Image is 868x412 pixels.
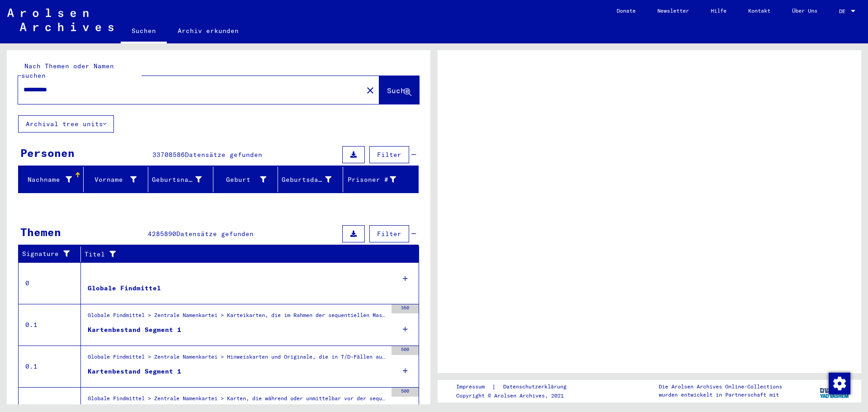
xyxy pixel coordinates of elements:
div: Globale Findmittel > Zentrale Namenkartei > Karteikarten, die im Rahmen der sequentiellen Massend... [88,311,387,324]
mat-header-cell: Nachname [19,167,84,192]
div: Geburtsname [152,175,202,185]
p: Copyright © Arolsen Archives, 2021 [456,392,577,400]
div: Titel [85,250,401,259]
a: Archiv erkunden [167,20,250,42]
div: Geburtsdatum [282,172,343,187]
div: Vorname [87,172,148,187]
div: Globale Findmittel > Zentrale Namenkartei > Hinweiskarten und Originale, die in T/D-Fällen aufgef... [88,353,387,365]
img: Zustimmung ändern [829,373,850,394]
span: 4285890 [148,230,176,238]
div: Signature [22,247,83,261]
div: | [456,382,577,392]
td: 0 [19,262,81,304]
td: 0.1 [19,346,81,387]
div: Prisoner # [347,172,408,187]
span: Suche [387,86,410,95]
button: Filter [369,225,409,242]
a: Impressum [456,382,492,392]
div: Vorname [87,175,137,185]
button: Suche [379,76,419,104]
div: Zustimmung ändern [828,372,850,394]
mat-header-cell: Prisoner # [343,167,419,192]
div: Themen [20,224,61,240]
a: Suchen [121,20,167,43]
p: Die Arolsen Archives Online-Collections [659,383,782,391]
span: DE [839,8,849,14]
div: 350 [392,304,419,313]
button: Filter [369,146,409,163]
span: Datensätze gefunden [176,230,254,238]
button: Archival tree units [18,115,114,133]
div: Geburtsname [152,172,213,187]
div: Kartenbestand Segment 1 [88,325,181,335]
div: Titel [85,247,410,261]
mat-label: Nach Themen oder Namen suchen [21,62,114,80]
div: 500 [392,346,419,355]
div: Kartenbestand Segment 1 [88,367,181,376]
td: 0.1 [19,304,81,346]
div: Signature [22,249,74,259]
div: Personen [20,145,75,161]
div: Geburt‏ [217,172,278,187]
div: Globale Findmittel [88,284,161,293]
a: Datenschutzerklärung [496,382,577,392]
mat-icon: close [365,85,376,96]
div: Geburtsdatum [282,175,331,185]
mat-header-cell: Vorname [84,167,149,192]
div: Prisoner # [347,175,396,185]
div: Geburt‏ [217,175,267,185]
div: Globale Findmittel > Zentrale Namenkartei > Karten, die während oder unmittelbar vor der sequenti... [88,394,387,407]
img: Arolsen_neg.svg [7,9,113,31]
mat-header-cell: Geburt‏ [213,167,278,192]
button: Clear [361,81,379,99]
mat-header-cell: Geburtsdatum [278,167,343,192]
span: Datensätze gefunden [185,151,262,159]
span: Filter [377,151,401,159]
mat-header-cell: Geburtsname [148,167,213,192]
span: Filter [377,230,401,238]
p: wurden entwickelt in Partnerschaft mit [659,391,782,399]
img: yv_logo.png [818,379,852,402]
span: 33708586 [152,151,185,159]
div: Nachname [22,175,72,185]
div: 500 [392,388,419,397]
div: Nachname [22,172,83,187]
